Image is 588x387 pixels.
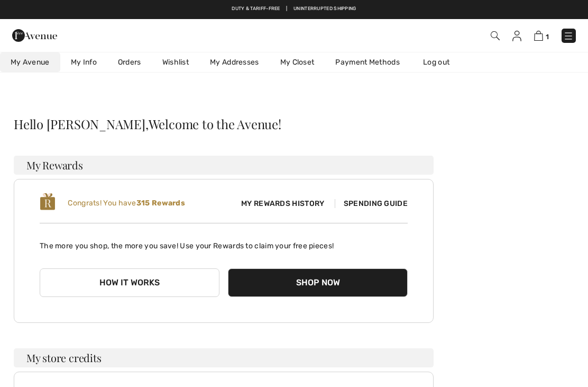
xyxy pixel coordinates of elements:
span: 1 [546,33,549,41]
a: My Info [60,52,107,72]
img: Search [491,31,500,40]
img: My Info [512,31,521,41]
a: 1ère Avenue [12,30,57,40]
span: Spending Guide [335,199,408,208]
img: Menu [563,31,574,41]
a: Orders [107,52,152,72]
span: My Avenue [11,57,50,68]
span: Congrats! You have [68,199,185,208]
span: Welcome to the Avenue! [149,118,281,130]
a: 1 [534,29,549,42]
img: loyalty_logo_r.svg [40,192,56,211]
div: Hello [PERSON_NAME], [14,118,434,130]
button: How it works [40,268,219,297]
b: 315 Rewards [136,199,185,208]
img: Shopping Bag [534,31,543,41]
a: Wishlist [152,52,199,72]
a: My Closet [270,52,325,72]
p: The more you shop, the more you save! Use your Rewards to claim your free pieces! [40,232,408,251]
img: 1ère Avenue [12,25,57,46]
a: My Addresses [199,52,270,72]
h3: My store credits [14,348,434,367]
a: Payment Methods [325,52,410,72]
h3: My Rewards [14,156,434,175]
span: My Rewards History [233,198,333,209]
button: Shop Now [228,268,408,297]
a: Log out [412,52,471,72]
